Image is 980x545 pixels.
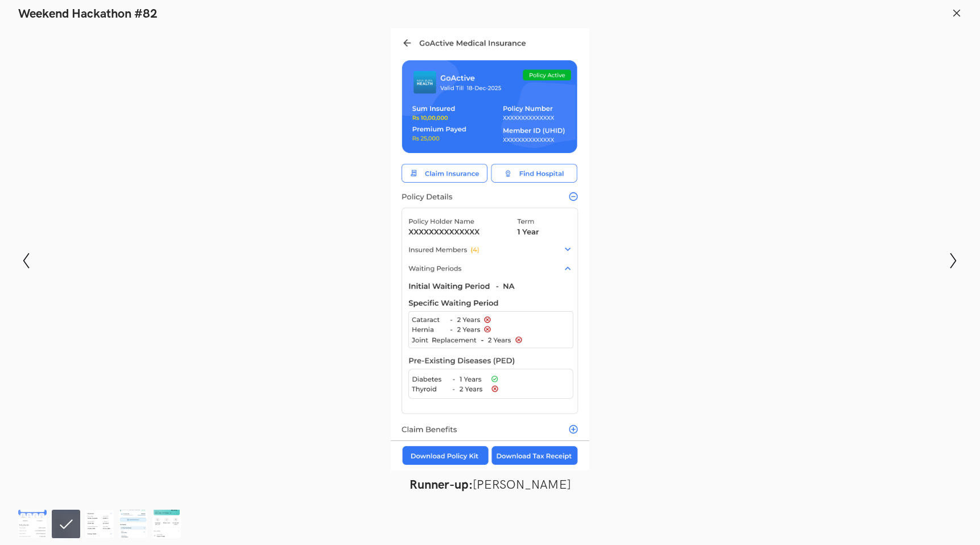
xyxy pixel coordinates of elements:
[152,510,181,538] img: Niva_Bupa_Redesign_-_Pulkit_Yadav.png
[119,510,147,538] img: Srinivasan_Policy_detailssss.png
[18,510,47,538] img: amruth-niva.png
[149,477,832,493] figcaption: [PERSON_NAME]
[18,7,158,22] h1: Weekend Hackathon #82
[410,477,473,493] strong: Runner-up:
[85,510,114,538] img: UX_Challenge.png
